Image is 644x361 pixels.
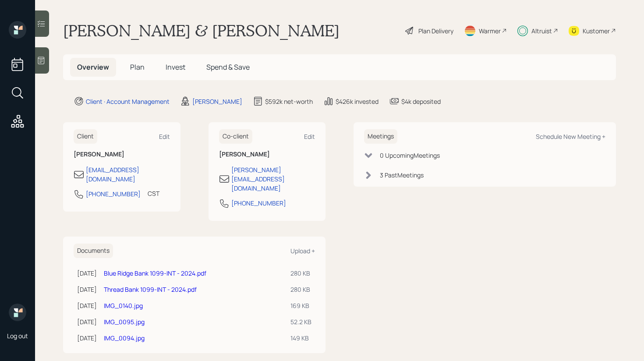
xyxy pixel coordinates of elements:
[104,285,197,294] a: Thread Bank 1099-INT - 2024.pdf
[86,189,141,198] div: [PHONE_NUMBER]
[9,304,26,321] img: retirable_logo.png
[265,97,313,106] div: $592k net-worth
[206,62,250,72] span: Spend & Save
[231,198,286,208] div: [PHONE_NUMBER]
[77,269,97,278] div: [DATE]
[104,318,145,326] a: IMG_0095.jpg
[74,129,97,144] h6: Client
[380,151,440,160] div: 0 Upcoming Meeting s
[479,26,501,35] div: Warmer
[104,269,206,277] a: Blue Ridge Bank 1099-INT - 2024.pdf
[290,285,311,294] div: 280 KB
[86,165,170,184] div: [EMAIL_ADDRESS][DOMAIN_NAME]
[531,26,552,35] div: Altruist
[336,97,379,106] div: $426k invested
[130,62,145,72] span: Plan
[86,97,170,106] div: Client · Account Management
[166,62,185,72] span: Invest
[290,333,311,343] div: 149 KB
[583,26,610,35] div: Kustomer
[536,132,605,141] div: Schedule New Meeting +
[63,21,340,40] h1: [PERSON_NAME] & [PERSON_NAME]
[77,62,109,72] span: Overview
[104,301,143,310] a: IMG_0140.jpg
[401,97,441,106] div: $4k deposited
[380,170,424,180] div: 3 Past Meeting s
[290,301,311,310] div: 169 KB
[77,301,97,310] div: [DATE]
[77,285,97,294] div: [DATE]
[74,244,113,258] h6: Documents
[148,189,159,198] div: CST
[418,26,453,35] div: Plan Delivery
[304,132,315,141] div: Edit
[364,129,397,144] h6: Meetings
[290,317,311,326] div: 52.2 KB
[77,317,97,326] div: [DATE]
[104,334,145,342] a: IMG_0094.jpg
[231,165,315,193] div: [PERSON_NAME][EMAIL_ADDRESS][DOMAIN_NAME]
[74,151,170,158] h6: [PERSON_NAME]
[77,333,97,343] div: [DATE]
[219,129,252,144] h6: Co-client
[192,97,242,106] div: [PERSON_NAME]
[159,132,170,141] div: Edit
[7,332,28,340] div: Log out
[290,247,315,255] div: Upload +
[290,269,311,278] div: 280 KB
[219,151,315,158] h6: [PERSON_NAME]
